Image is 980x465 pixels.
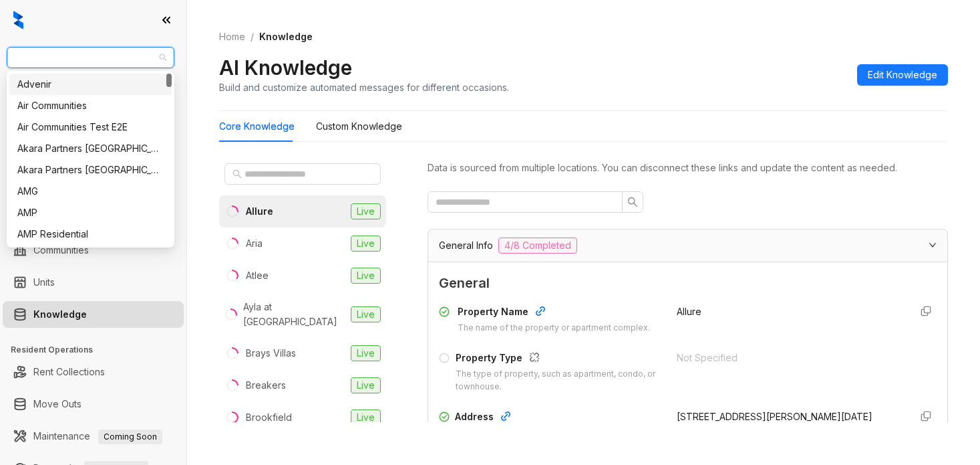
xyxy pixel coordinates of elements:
div: Not Specified [677,351,899,365]
div: Air Communities Test E2E [17,120,164,134]
span: Live [351,236,381,252]
span: Live [351,306,381,322]
div: AMG [9,181,172,202]
div: AMP [9,202,172,223]
div: Address [455,409,661,427]
div: Data is sourced from multiple locations. You can disconnect these links and update the content as... [428,161,948,175]
div: AMP Residential [9,223,172,245]
a: Move Outs [33,391,81,417]
div: Air Communities [17,98,164,113]
span: expanded [929,241,937,249]
span: Live [351,409,381,426]
span: Live [351,377,381,393]
h3: Resident Operations [11,344,186,356]
h2: AI Knowledge [219,55,352,80]
div: General Info4/8 Completed [428,229,947,262]
div: Air Communities Test E2E [9,116,172,138]
span: General [439,273,937,294]
li: / [251,29,254,44]
li: Rent Collections [3,359,184,385]
div: Custom Knowledge [316,119,402,134]
span: search [232,169,242,179]
div: The type of property, such as apartment, condo, or townhouse. [456,368,661,393]
a: Rent Collections [33,359,105,385]
div: [STREET_ADDRESS][PERSON_NAME][DATE] [677,409,899,424]
div: Property Name [458,304,650,322]
li: Units [3,269,184,296]
a: Communities [33,237,89,264]
div: Ayla at [GEOGRAPHIC_DATA] [243,300,345,329]
div: Advenir [17,77,164,92]
div: AMP Residential [17,227,164,242]
div: Allure [246,204,273,219]
span: Live [351,203,381,219]
div: Breakers [246,378,286,393]
span: United Apartment Group [15,48,166,68]
button: Edit Knowledge [857,64,948,86]
div: Aria [246,236,263,251]
span: Edit Knowledge [868,68,937,82]
a: Knowledge [33,301,87,328]
div: AMG [17,184,164,199]
div: Core Knowledge [219,119,295,134]
div: Property Type [456,351,661,368]
a: Home [216,29,248,44]
div: Akara Partners [GEOGRAPHIC_DATA] [17,163,164,177]
span: Allure [677,306,701,317]
li: Move Outs [3,391,184,417]
li: Knowledge [3,301,184,328]
div: Akara Partners Phoenix [9,159,172,181]
a: Units [33,269,55,296]
span: 4/8 Completed [498,238,577,254]
div: Akara Partners [GEOGRAPHIC_DATA] [17,141,164,156]
li: Maintenance [3,423,184,450]
li: Leasing [3,147,184,174]
div: AMP [17,205,164,220]
span: Live [351,268,381,284]
li: Leads [3,90,184,116]
div: Build and customize automated messages for different occasions. [219,80,509,94]
span: Knowledge [259,31,313,42]
div: Air Communities [9,95,172,116]
div: Atlee [246,268,269,283]
span: search [627,197,638,207]
span: Live [351,345,381,361]
div: The name of the property or apartment complex. [458,322,650,335]
span: General Info [439,238,493,253]
span: Coming Soon [98,430,162,444]
li: Communities [3,237,184,264]
div: Brays Villas [246,346,296,361]
img: logo [13,11,23,29]
div: Akara Partners Nashville [9,138,172,159]
li: Collections [3,179,184,206]
div: Brookfield [246,410,292,425]
div: Advenir [9,74,172,95]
